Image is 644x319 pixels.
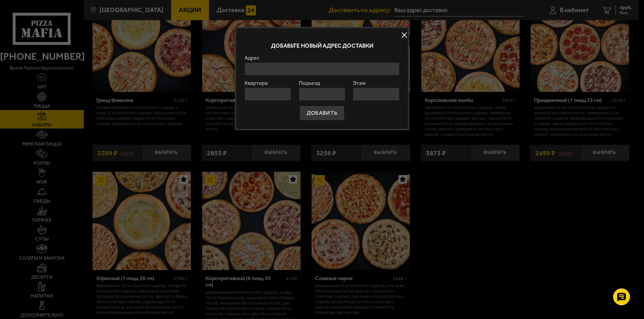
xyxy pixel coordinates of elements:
label: Подъезд [299,81,345,86]
label: Адрес [245,55,399,61]
p: Добавьте новый адрес доставки [245,43,399,49]
label: Квартира [245,81,291,86]
label: Этаж [353,81,399,86]
button: ДОБАВИТЬ [300,106,344,120]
